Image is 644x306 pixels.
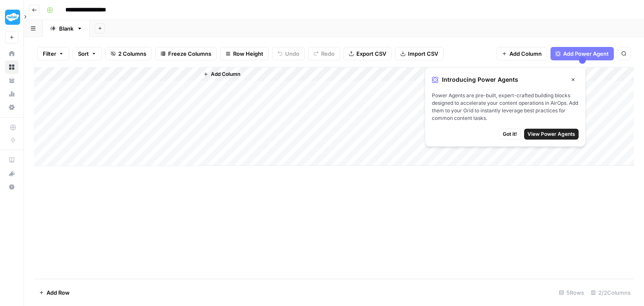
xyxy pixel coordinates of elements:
[5,7,18,28] button: Workspace: Twinkl
[432,74,579,85] div: Introducing Power Agents
[47,288,70,297] span: Add Row
[5,180,18,194] button: Help + Support
[155,47,217,60] button: Freeze Columns
[496,47,547,60] button: Add Column
[408,49,438,58] span: Import CSV
[5,167,18,180] button: What's new?
[5,47,18,60] a: Home
[5,10,20,25] img: Twinkl Logo
[211,70,240,78] span: Add Column
[78,49,89,58] span: Sort
[285,49,299,58] span: Undo
[73,47,102,60] button: Sort
[34,286,75,299] button: Add Row
[524,129,579,140] button: View Power Agents
[509,49,542,58] span: Add Column
[321,49,335,58] span: Redo
[37,47,69,60] button: Filter
[343,47,392,60] button: Export CSV
[5,87,18,101] a: Usage
[220,47,269,60] button: Row Height
[356,49,386,58] span: Export CSV
[59,24,73,33] div: Blank
[168,49,211,58] span: Freeze Columns
[499,129,521,140] button: Got it!
[43,20,90,37] a: Blank
[43,49,56,58] span: Filter
[308,47,340,60] button: Redo
[503,130,517,138] span: Got it!
[563,49,609,58] span: Add Power Agent
[272,47,305,60] button: Undo
[5,153,18,167] a: AirOps Academy
[118,49,146,58] span: 2 Columns
[5,74,18,87] a: Your Data
[551,47,614,60] button: Add Power Agent
[432,92,579,122] span: Power Agents are pre-built, expert-crafted building blocks designed to accelerate your content op...
[105,47,152,60] button: 2 Columns
[395,47,444,60] button: Import CSV
[5,167,18,180] div: What's new?
[200,69,244,80] button: Add Column
[527,130,575,138] span: View Power Agents
[5,60,18,74] a: Browse
[587,286,634,299] div: 2/2 Columns
[5,101,18,114] a: Settings
[556,286,587,299] div: 5 Rows
[233,49,263,58] span: Row Height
